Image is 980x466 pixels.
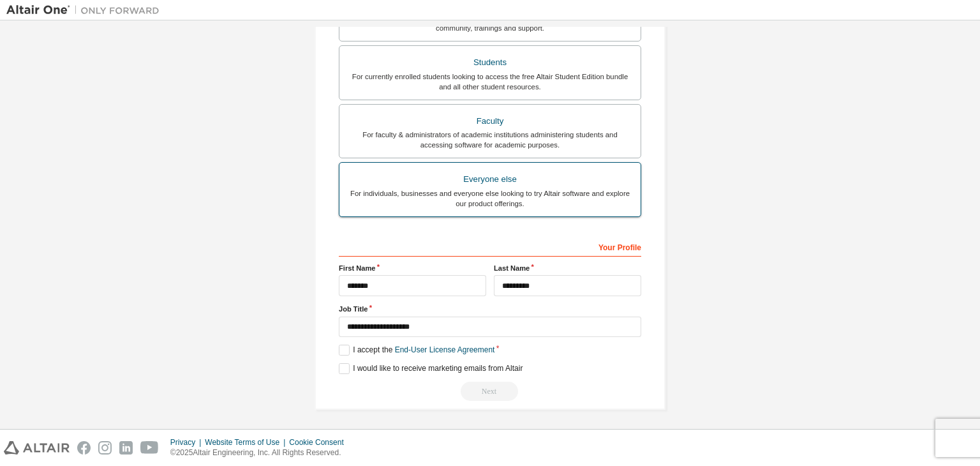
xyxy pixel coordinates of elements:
div: For currently enrolled students looking to access the free Altair Student Edition bundle and all ... [347,71,633,92]
div: Website Terms of Use [205,437,289,447]
label: Job Title [339,304,641,314]
div: Your Profile [339,236,641,257]
img: linkedin.svg [119,441,133,455]
label: I accept the [339,345,494,356]
div: Privacy [170,437,205,447]
div: For individuals, businesses and everyone else looking to try Altair software and explore our prod... [347,188,633,209]
div: Faculty [347,112,633,130]
img: altair_logo.svg [4,441,70,455]
img: facebook.svg [77,441,91,455]
div: Everyone else [347,170,633,188]
div: Cookie Consent [289,437,351,447]
img: instagram.svg [98,441,112,455]
label: I would like to receive marketing emails from Altair [339,363,523,374]
label: Last Name [494,263,641,273]
div: Students [347,54,633,71]
div: For faculty & administrators of academic institutions administering students and accessing softwa... [347,130,633,150]
img: youtube.svg [140,441,159,455]
img: Altair One [6,4,166,17]
p: © 2025 Altair Engineering, Inc. All Rights Reserved. [170,447,352,458]
label: First Name [339,263,486,273]
div: Read and acccept EULA to continue [339,382,641,401]
a: End-User License Agreement [395,345,495,354]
